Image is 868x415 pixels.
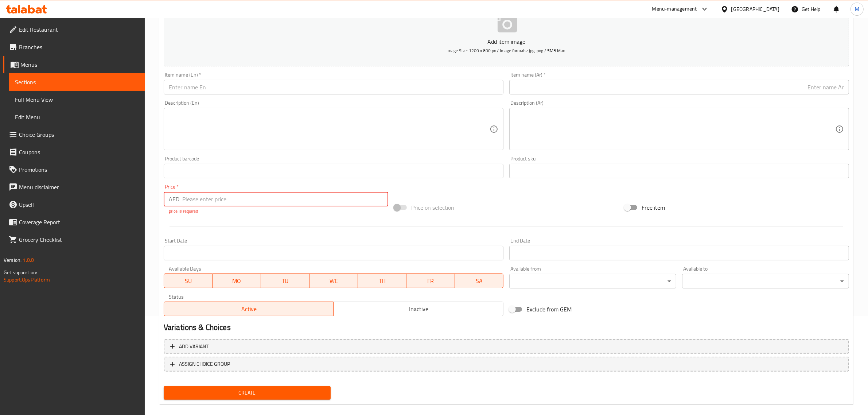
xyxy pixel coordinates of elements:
[3,161,145,178] a: Promotions
[9,91,145,108] a: Full Menu View
[652,5,697,13] div: Menu-management
[264,276,307,286] span: TU
[20,60,139,69] span: Menus
[455,274,503,288] button: SA
[3,213,145,231] a: Coverage Report
[164,274,213,288] button: SU
[411,203,454,212] span: Price on selection
[458,276,501,286] span: SA
[164,339,849,354] button: Add variant
[9,73,145,91] a: Sections
[164,386,331,400] button: Create
[182,192,388,206] input: Please enter price
[9,108,145,126] a: Edit Menu
[215,276,258,286] span: MO
[164,357,849,372] button: ASSIGN CHOICE GROUP
[23,255,34,265] span: 1.0.0
[19,130,139,139] span: Choice Groups
[336,304,501,314] span: Inactive
[164,164,503,178] input: Please enter product barcode
[15,78,139,86] span: Sections
[19,148,139,156] span: Coupons
[3,196,145,213] a: Upsell
[509,80,849,94] input: Enter name Ar
[164,322,849,333] h2: Variations & Choices
[15,95,139,104] span: Full Menu View
[175,37,838,46] p: Add item image
[169,208,383,214] p: price is required
[179,360,230,369] span: ASSIGN CHOICE GROUP
[15,113,139,121] span: Edit Menu
[682,274,849,288] div: ​
[19,25,139,34] span: Edit Restaurant
[164,302,334,316] button: Active
[4,255,22,265] span: Version:
[19,43,139,51] span: Branches
[310,274,358,288] button: WE
[4,268,37,277] span: Get support on:
[447,46,566,55] span: Image Size: 1200 x 800 px / Image formats: jpg, png / 5MB Max.
[19,235,139,244] span: Grocery Checklist
[358,274,406,288] button: TH
[333,302,503,316] button: Inactive
[19,200,139,209] span: Upsell
[19,183,139,191] span: Menu disclaimer
[361,276,404,286] span: TH
[3,21,145,38] a: Edit Restaurant
[509,274,676,288] div: ​
[312,276,355,286] span: WE
[213,274,261,288] button: MO
[526,305,572,314] span: Exclude from GEM
[731,5,779,13] div: [GEOGRAPHIC_DATA]
[642,203,665,212] span: Free item
[167,304,331,314] span: Active
[3,38,145,56] a: Branches
[164,80,503,94] input: Enter name En
[4,275,50,284] a: Support.OpsPlatform
[167,276,210,286] span: SU
[3,178,145,196] a: Menu disclaimer
[19,218,139,226] span: Coverage Report
[855,5,859,13] span: M
[170,388,325,397] span: Create
[509,164,849,178] input: Please enter product sku
[169,195,179,203] p: AED
[406,274,455,288] button: FR
[409,276,452,286] span: FR
[19,165,139,174] span: Promotions
[3,143,145,161] a: Coupons
[3,126,145,143] a: Choice Groups
[3,231,145,248] a: Grocery Checklist
[179,342,209,351] span: Add variant
[261,274,310,288] button: TU
[3,56,145,73] a: Menus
